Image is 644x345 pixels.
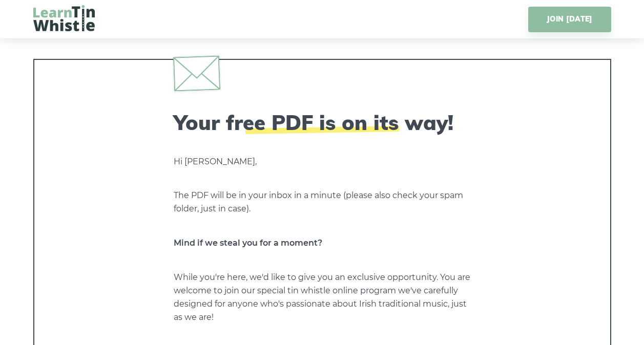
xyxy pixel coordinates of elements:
p: While you're here, we'd like to give you an exclusive opportunity. You are welcome to join our sp... [174,271,471,324]
p: Hi [PERSON_NAME], [174,155,471,168]
img: envelope.svg [173,55,220,91]
a: JOIN [DATE] [528,7,611,32]
h2: Your free PDF is on its way! [174,110,471,135]
strong: Mind if we steal you for a moment? [174,238,322,248]
img: LearnTinWhistle.com [33,5,95,31]
p: The PDF will be in your inbox in a minute (please also check your spam folder, just in case). [174,189,471,215]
